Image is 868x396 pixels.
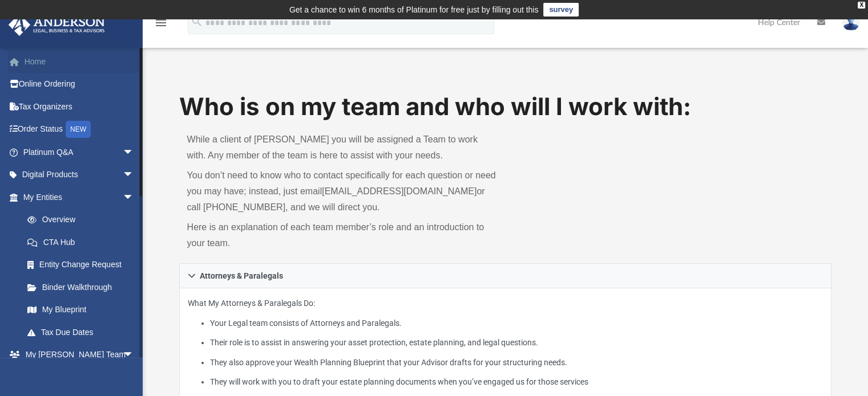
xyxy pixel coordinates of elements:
li: Your Legal team consists of Attorneys and Paralegals. [210,316,823,330]
li: They also approve your Wealth Planning Blueprint that your Advisor drafts for your structuring ne... [210,356,823,370]
a: Entity Change Request [16,254,151,276]
a: Tax Organizers [8,95,151,118]
p: Here is an explanation of each team member’s role and an introduction to your team. [187,219,498,251]
a: My [PERSON_NAME] Teamarrow_drop_down [8,344,146,366]
li: They will work with you to draft your estate planning documents when you’ve engaged us for those ... [210,375,823,389]
a: Digital Productsarrow_drop_down [8,164,151,186]
a: Overview [16,209,151,231]
a: Binder Walkthrough [16,276,151,299]
i: search [191,15,203,28]
img: Anderson Advisors Platinum Portal [5,14,108,36]
li: Their role is to assist in answering your asset protection, estate planning, and legal questions. [210,336,823,350]
a: Platinum Q&Aarrow_drop_down [8,141,151,164]
span: arrow_drop_down [123,164,146,187]
a: survey [543,3,579,17]
a: CTA Hub [16,231,151,254]
h1: Who is on my team and who will I work with: [179,90,832,124]
a: [EMAIL_ADDRESS][DOMAIN_NAME] [322,186,477,196]
div: NEW [66,121,91,138]
div: close [858,2,865,9]
a: Order StatusNEW [8,118,151,141]
i: menu [154,16,168,30]
span: Attorneys & Paralegals [200,272,283,280]
a: Tax Due Dates [16,321,151,344]
p: You don’t need to know who to contact specifically for each question or need you may have; instea... [187,168,498,215]
p: While a client of [PERSON_NAME] you will be assigned a Team to work with. Any member of the team ... [187,132,498,164]
a: My Entitiesarrow_drop_down [8,186,151,209]
img: User Pic [842,14,859,31]
a: Home [8,50,151,73]
span: arrow_drop_down [123,186,146,209]
span: arrow_drop_down [123,141,146,164]
div: Get a chance to win 6 months of Platinum for free just by filling out this [289,3,539,17]
p: What My Attorneys & Paralegals Do: [188,296,823,389]
a: Online Ordering [8,73,151,96]
a: Attorneys & Paralegals [179,263,832,288]
a: menu [154,22,168,30]
span: arrow_drop_down [123,344,146,367]
a: My Blueprint [16,299,146,321]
